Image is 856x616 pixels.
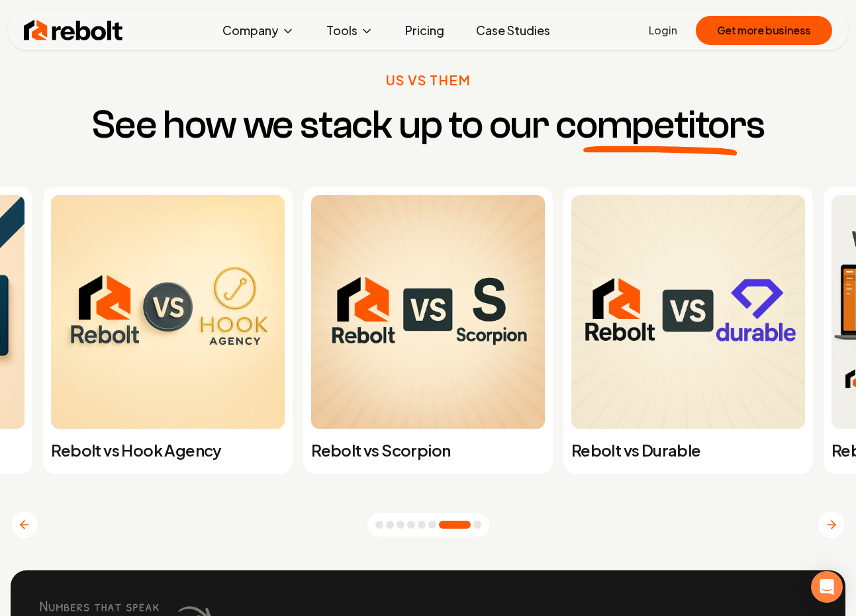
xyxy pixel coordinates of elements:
[212,17,305,44] button: Company
[418,521,426,529] button: Go to slide 5
[91,105,764,145] h3: See how we stack up to our
[395,17,455,44] a: Pricing
[571,439,805,461] p: Rebolt vs Durable
[696,16,832,45] button: Get more business
[51,195,285,429] img: Rebolt vs Hook Agency
[407,521,415,529] button: Go to slide 4
[375,521,383,529] button: Go to slide 1
[571,195,805,429] img: Rebolt vs Durable
[316,17,384,44] button: Tools
[563,187,813,474] a: Rebolt vs DurableRebolt vs Durable
[555,105,765,145] span: competitors
[439,521,471,529] button: Go to slide 7
[386,71,471,89] p: Us Vs Them
[311,439,545,461] p: Rebolt vs Scorpion
[386,521,394,529] button: Go to slide 2
[818,511,845,539] button: Next slide
[43,187,293,474] a: Rebolt vs Hook AgencyRebolt vs Hook Agency
[428,521,436,529] button: Go to slide 6
[11,511,38,539] button: Previous slide
[51,439,285,461] p: Rebolt vs Hook Agency
[465,17,561,44] a: Case Studies
[397,521,404,529] button: Go to slide 3
[24,17,123,44] img: Rebolt Logo
[473,521,481,529] button: Go to slide 8
[303,187,553,474] a: Rebolt vs ScorpionRebolt vs Scorpion
[811,571,843,603] div: Open Intercom Messenger
[649,22,677,38] a: Login
[311,195,545,429] img: Rebolt vs Scorpion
